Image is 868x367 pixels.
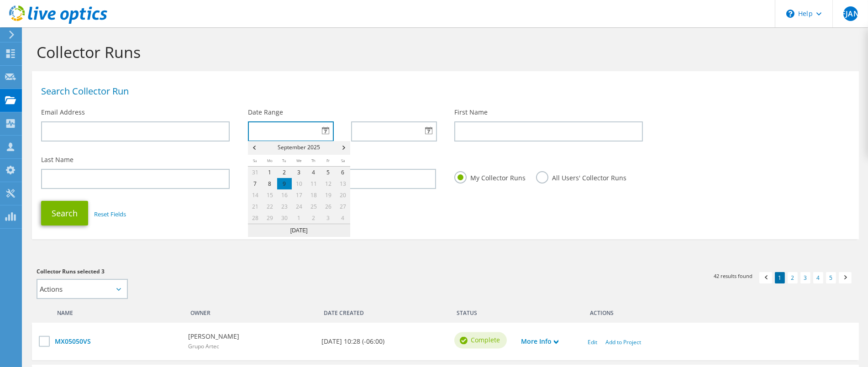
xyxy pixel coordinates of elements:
span: Thursday [311,158,316,163]
button: Search [41,201,88,225]
span: 30 [277,212,292,224]
span: 2 [306,212,321,224]
a: MX05050VS [55,336,179,346]
a: More Info [521,336,558,346]
a: 2 [277,167,292,178]
label: Last Name [41,155,74,164]
span: 19 [321,189,336,201]
a: 1 [263,167,277,178]
span: 26 [321,201,336,212]
a: Edit [588,338,597,346]
span: 25 [306,201,321,212]
a: 3 [800,272,810,283]
a: 3 [292,167,306,178]
div: Name [50,304,184,318]
div: Owner [184,304,317,318]
span: 13 [336,178,350,189]
h3: Collector Runs selected 3 [37,267,436,277]
span: 20 [336,189,350,201]
span: 23 [277,201,292,212]
span: 1 [292,212,306,224]
a: 31 [248,167,263,178]
h1: Collector Runs [37,42,850,62]
a: Prev [248,141,259,154]
a: 9 [277,178,292,189]
a: 5 [826,272,836,283]
a: 2 [788,272,798,283]
span: 27 [336,201,350,212]
a: Next [339,141,350,154]
span: 11 [306,178,321,189]
span: Complete [471,336,500,346]
span: 17 [292,189,306,201]
a: 7 [248,178,263,189]
label: My Collector Runs [454,171,526,183]
span: Sunday [253,158,257,163]
button: [DATE] [248,224,350,237]
a: 5 [321,167,336,178]
span: 21 [248,201,263,212]
span: 14 [248,189,263,201]
label: Date Range [248,108,283,117]
span: Wednesday [296,158,301,163]
span: September [278,143,306,151]
span: 15 [263,189,277,201]
span: 22 [263,201,277,212]
b: [PERSON_NAME] [188,331,239,341]
a: 6 [336,167,350,178]
span: Prev [248,141,259,155]
span: 12 [321,178,336,189]
a: Reset Fields [94,210,126,218]
span: 29 [263,212,277,224]
div: Actions [583,304,850,318]
label: All Users' Collector Runs [536,171,626,183]
span: 3 [321,212,336,224]
span: Tuesday [282,158,286,163]
span: 18 [306,189,321,201]
span: 28 [248,212,263,224]
svg: \n [786,10,794,18]
span: Friday [326,158,330,163]
label: First Name [454,108,488,117]
span: Monday [267,158,273,163]
a: 4 [306,167,321,178]
span: Next [339,141,350,155]
div: Date Created [317,304,450,318]
a: 1 [775,272,785,283]
span: 2025 [307,143,320,151]
div: Status [450,304,516,318]
span: 24 [292,201,306,212]
h1: Search Collector Run [41,87,845,96]
span: 10 [292,178,306,189]
span: FJAN [843,6,858,21]
b: [DATE] 10:28 (-06:00) [321,336,384,346]
span: 42 results found [714,272,752,280]
a: Add to Project [605,338,641,346]
span: 4 [336,212,350,224]
a: 8 [263,178,277,189]
span: 16 [277,189,292,201]
span: Grupo Artec [188,342,219,350]
label: Email Address [41,108,85,117]
span: Saturday [341,158,345,163]
a: 4 [813,272,823,283]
